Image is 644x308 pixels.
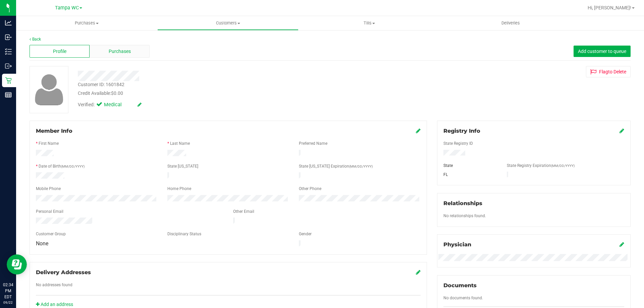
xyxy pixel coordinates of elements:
span: Relationships [443,200,482,206]
span: Add customer to queue [578,49,626,54]
label: State [US_STATE] Expiration [299,163,373,169]
span: Purchases [16,20,157,26]
div: State [438,163,502,169]
label: Home Phone [167,186,191,192]
label: State [US_STATE] [167,163,198,169]
label: State Registry ID [443,140,473,146]
label: Personal Email [36,208,63,214]
span: Member Info [36,128,72,134]
button: Add customer to queue [574,46,631,57]
span: (MM/DD/YYYY) [551,164,575,168]
iframe: Resource center [7,254,27,274]
inline-svg: Reports [5,91,12,98]
inline-svg: Outbound [5,63,12,69]
span: Tills [299,20,439,26]
span: Purchases [109,48,131,55]
span: Documents [443,282,477,289]
span: Physician [443,241,471,248]
span: None [36,240,48,247]
inline-svg: Analytics [5,19,12,26]
label: Preferred Name [299,140,327,146]
inline-svg: Inventory [5,48,12,55]
a: Add an address [36,302,73,307]
label: First Name [39,140,59,146]
button: Flagto Delete [586,66,631,77]
inline-svg: Inbound [5,34,12,41]
div: Verified: [78,101,142,109]
img: user-icon.png [32,72,67,107]
label: Customer Group [36,231,66,237]
label: Disciplinary Status [167,231,201,237]
p: 09/22 [3,300,13,305]
span: No documents found. [443,296,483,300]
span: Hi, [PERSON_NAME]! [588,5,631,10]
span: (MM/DD/YYYY) [61,165,85,168]
span: Tampa WC [55,5,79,11]
span: Customers [158,20,298,26]
a: Tills [299,16,440,30]
label: No addresses found [36,282,72,288]
label: State Registry Expiration [507,163,575,169]
span: Profile [53,48,66,55]
label: Mobile Phone [36,186,61,192]
div: Credit Available: [78,90,373,97]
label: No relationships found. [443,213,486,219]
span: Deliveries [492,20,529,26]
span: Delivery Addresses [36,269,91,275]
a: Customers [157,16,299,30]
label: Date of Birth [39,163,85,169]
div: FL [438,172,502,178]
label: Gender [299,231,312,237]
span: (MM/DD/YYYY) [349,165,373,168]
inline-svg: Retail [5,77,12,84]
div: Customer ID: 1601842 [78,81,124,88]
a: Back [30,37,41,42]
a: Deliveries [440,16,581,30]
span: Medical [104,101,131,109]
label: Last Name [170,140,190,146]
label: Other Email [233,208,254,214]
label: Other Phone [299,186,321,192]
a: Purchases [16,16,157,30]
span: Registry Info [443,128,480,134]
p: 02:34 PM EDT [3,282,13,300]
span: $0.00 [111,90,123,96]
